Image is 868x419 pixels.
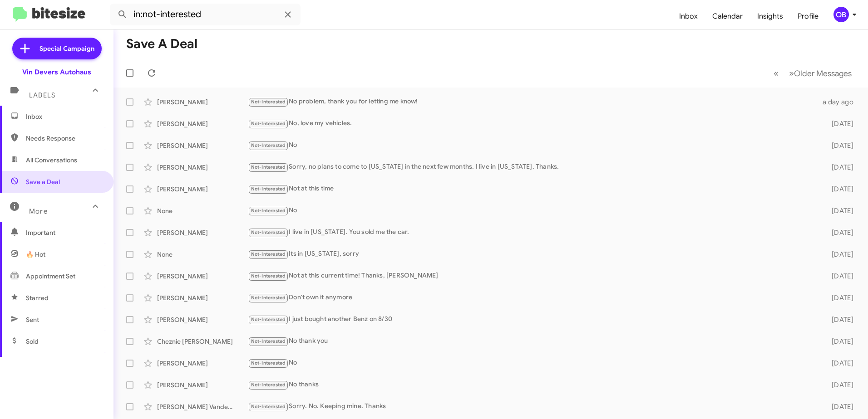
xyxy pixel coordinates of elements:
span: Not-Interested [251,295,286,301]
div: [DATE] [817,272,861,281]
div: [PERSON_NAME] [157,293,248,302]
span: Starred [26,293,49,302]
span: 🔥 Hot [26,250,45,259]
span: Not-Interested [251,382,286,388]
a: Profile [790,3,826,29]
span: Sent [26,315,39,324]
span: Not-Interested [251,142,286,148]
nav: Page navigation example [769,64,857,83]
div: Not at this current time! Thanks, [PERSON_NAME] [248,271,817,281]
input: Search [110,4,301,25]
div: No thank you [248,336,817,346]
div: [DATE] [817,185,861,194]
a: Inbox [672,3,705,29]
div: [PERSON_NAME] [157,141,248,150]
span: All Conversations [26,156,77,165]
span: Save a Deal [26,177,60,186]
div: No [248,140,817,151]
div: No problem, thank you for letting me know! [248,97,817,107]
div: Sorry. No. Keeping mine. Thanks [248,401,817,412]
div: a day ago [817,97,861,107]
div: [PERSON_NAME] [157,228,248,237]
div: [DATE] [817,359,861,368]
div: I just bought another Benz on 8/30 [248,314,817,325]
a: Calendar [705,3,750,29]
span: Not-Interested [251,186,286,192]
button: Next [784,64,857,83]
div: None [157,250,248,259]
div: Not at this time [248,184,817,194]
div: No [248,205,817,216]
span: Not-Interested [251,251,286,257]
div: [PERSON_NAME] Vanden [PERSON_NAME] [157,402,248,411]
div: OB [833,7,849,22]
span: Not-Interested [251,317,286,322]
div: Sorry, no plans to come to [US_STATE] in the next few months. I live in [US_STATE]. Thanks. [248,162,817,172]
h1: Save a Deal [126,37,197,51]
div: [DATE] [817,293,861,302]
span: Important [26,228,103,237]
span: Special Campaign [39,44,94,53]
div: No thanks [248,380,817,390]
div: Its in [US_STATE], sorry [248,249,817,259]
span: Not-Interested [251,121,286,127]
div: No [248,358,817,368]
div: [DATE] [817,163,861,172]
span: Not-Interested [251,404,286,409]
div: [DATE] [817,250,861,259]
div: [DATE] [817,228,861,237]
div: [DATE] [817,119,861,128]
div: [DATE] [817,337,861,346]
span: » [789,68,794,79]
span: Not-Interested [251,273,286,279]
div: [DATE] [817,206,861,215]
div: None [157,206,248,215]
span: Not-Interested [251,164,286,170]
button: Previous [768,64,784,83]
div: [DATE] [817,141,861,150]
a: Insights [750,3,790,29]
span: Needs Response [26,134,103,143]
div: No, love my vehicles. [248,118,817,129]
div: [PERSON_NAME] [157,272,248,281]
span: Not-Interested [251,338,286,344]
div: [DATE] [817,402,861,411]
span: Not-Interested [251,360,286,366]
span: Labels [29,91,55,99]
div: Vin Devers Autohaus [22,68,91,77]
span: Appointment Set [26,272,75,281]
span: Not-Interested [251,99,286,105]
span: Inbox [26,112,103,121]
span: « [774,68,779,79]
div: [PERSON_NAME] [157,163,248,172]
span: Not-Interested [251,208,286,214]
div: [DATE] [817,380,861,390]
span: Sold [26,337,39,346]
div: Cheznie [PERSON_NAME] [157,337,248,346]
div: [DATE] [817,315,861,324]
a: Special Campaign [12,38,102,59]
div: Don't own it anymore [248,292,817,303]
div: [PERSON_NAME] [157,380,248,390]
div: [PERSON_NAME] [157,185,248,194]
span: Not-Interested [251,229,286,235]
div: I live in [US_STATE]. You sold me the car. [248,227,817,238]
div: [PERSON_NAME] [157,359,248,368]
span: More [29,207,48,215]
button: OB [826,7,858,22]
div: [PERSON_NAME] [157,119,248,128]
div: [PERSON_NAME] [157,97,248,107]
span: Older Messages [794,68,852,78]
div: [PERSON_NAME] [157,315,248,324]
